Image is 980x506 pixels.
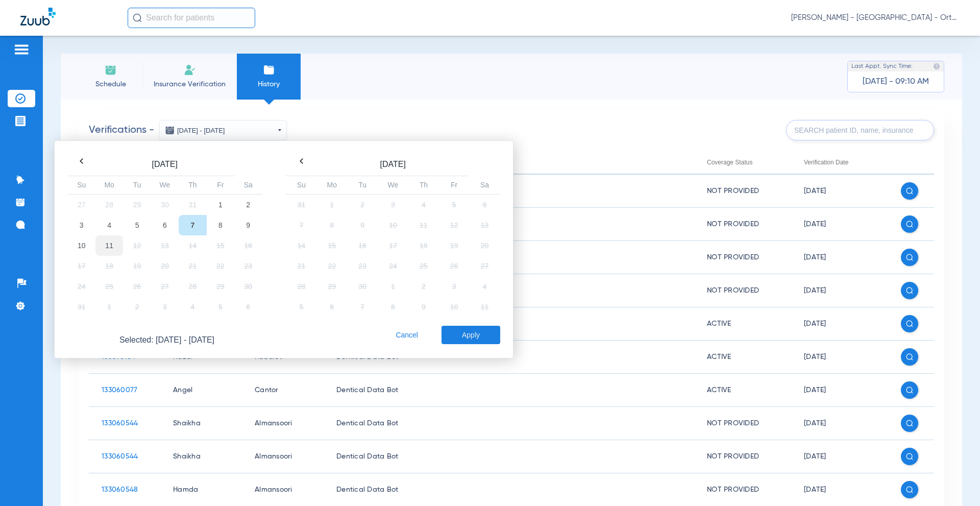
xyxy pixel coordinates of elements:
img: Manual Insurance Verification [184,64,196,76]
img: Search Icon [133,13,142,22]
img: Schedule [105,64,117,76]
span: Dentical Data Bot [336,486,398,493]
img: search white icon [906,320,913,327]
img: search white icon [906,187,913,195]
span: 133060544 [102,453,138,460]
div: Verification Date [804,157,875,168]
h2: Verifications - [89,120,287,140]
span: 133060548 [102,486,138,493]
img: hamburger-icon [13,43,30,56]
img: search white icon [906,287,913,294]
span: Not Provided [707,453,759,460]
td: Shaikha [160,440,242,473]
input: Search for patients [128,8,255,28]
img: search white icon [906,453,913,460]
img: search white icon [906,353,913,360]
div: Coverage Status [707,157,752,168]
button: Cancel [393,326,421,344]
span: Active [707,387,731,394]
span: History [244,79,293,89]
td: [DATE] [791,307,888,341]
span: [DATE] - 09:10 AM [863,77,929,87]
td: [DATE] [791,407,888,440]
span: 133060544 [102,420,138,427]
button: Apply [442,326,500,344]
img: search white icon [906,387,913,394]
div: Verification Date [804,157,848,168]
th: [DATE] [316,154,469,176]
td: Shaikha [160,407,242,440]
td: Almansoori [242,407,324,440]
button: [DATE] - [DATE] [159,120,287,140]
iframe: Chat Widget [929,457,980,506]
img: Zuub Logo [20,8,56,26]
td: Cantor [242,374,324,407]
td: [DATE] [791,241,888,274]
div: Coverage Status [707,157,778,168]
img: search white icon [906,486,913,493]
th: [DATE] [95,154,234,176]
td: [DATE] [791,440,888,473]
span: Dentical Data Bot [336,420,398,427]
td: [DATE] [791,208,888,241]
span: Not Provided [707,420,759,427]
img: search white icon [906,254,913,261]
td: [DATE] [791,341,888,374]
input: SEARCH patient ID, name, insurance [786,120,934,140]
td: Angel [160,374,242,407]
span: Insurance Verification [150,79,229,89]
span: Not Provided [707,486,759,493]
td: Almansoori [242,440,324,473]
span: [PERSON_NAME] - [GEOGRAPHIC_DATA] - Ortho | The Super Dentists [791,13,960,23]
span: Dentical Data Bot [336,387,398,394]
img: search white icon [906,221,913,228]
td: [DATE] [791,274,888,307]
span: Dentical Data Bot [336,453,398,460]
span: 133060077 [102,387,137,394]
span: Selected: [DATE] - [DATE] [65,330,269,350]
span: Last Appt. Sync Time: [851,61,913,71]
img: History [263,64,275,76]
span: Schedule [86,79,135,89]
td: [DATE] [791,374,888,407]
img: last sync help info [933,63,940,70]
td: [DATE] [791,175,888,208]
img: search white icon [906,420,913,427]
img: date icon [165,125,175,135]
